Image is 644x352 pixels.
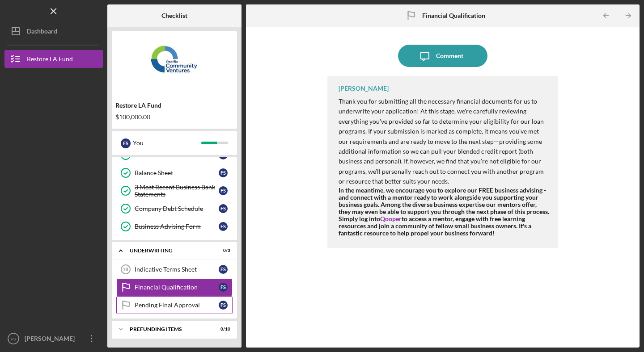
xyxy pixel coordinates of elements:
div: Dashboard [27,22,57,42]
button: Restore LA Fund [4,50,103,68]
a: Balance SheetFS [116,164,233,182]
div: F S [121,138,131,148]
div: F S [219,186,228,195]
a: 3 Most Recent Business Bank StatementsFS [116,182,233,200]
div: Business Advising Form [135,223,219,230]
div: Underwriting [130,248,208,253]
div: Balance Sheet [135,169,219,176]
button: Comment [398,45,487,67]
tspan: 18 [123,267,128,272]
button: FS[PERSON_NAME] [4,330,103,348]
div: Financial Qualification [135,284,219,291]
div: Indicative Terms Sheet [135,266,219,273]
p: Thank you for submitting all the necessary financial documents for us to underwrite your applicat... [339,96,549,187]
div: F S [219,168,228,177]
div: $100,000.00 [115,113,233,121]
div: Prefunding Items [130,327,208,332]
div: F S [219,301,228,310]
a: Business Advising FormFS [116,218,233,235]
b: Checklist [161,12,187,19]
a: 18Indicative Terms SheetFS [116,260,233,278]
div: 0 / 10 [214,327,230,332]
div: 3 Most Recent Business Bank Statements [135,184,219,198]
div: [PERSON_NAME] [339,85,389,92]
strong: In the meantime, we encourage you to explore our FREE business advising - and connect with a ment... [339,186,549,237]
div: F S [219,283,228,292]
a: Company Debt ScheduleFS [116,200,233,218]
div: Pending Final Approval [135,302,219,309]
div: Comment [436,45,463,67]
div: Restore LA Fund [115,102,233,109]
text: FS [11,336,16,341]
div: F S [219,204,228,213]
div: Restore LA Fund [27,50,73,70]
div: You [133,135,201,151]
a: Financial QualificationFS [116,278,233,296]
img: Product logo [112,36,237,89]
div: F S [219,222,228,231]
div: [PERSON_NAME] [22,330,80,350]
button: Dashboard [4,22,103,40]
div: Company Debt Schedule [135,205,219,212]
div: 0 / 3 [214,248,230,253]
a: Qooper [380,215,402,222]
b: Financial Qualification [422,12,485,19]
a: Pending Final ApprovalFS [116,296,233,314]
div: F S [219,265,228,274]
